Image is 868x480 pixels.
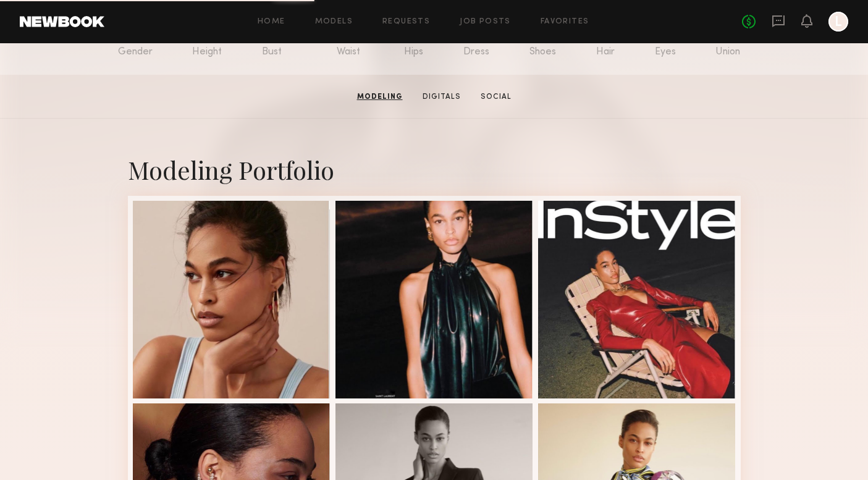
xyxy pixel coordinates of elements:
[460,18,511,26] a: Job Posts
[418,91,466,103] a: Digitals
[463,32,489,57] div: 4
[476,91,516,103] a: Social
[192,32,222,57] div: 5'10"
[118,32,153,57] div: F
[382,18,430,26] a: Requests
[404,32,423,57] div: 36"
[596,32,615,57] div: Brn
[655,32,676,57] div: Brn
[715,32,740,57] div: No
[128,153,741,186] div: Modeling Portfolio
[315,18,353,26] a: Models
[337,32,364,57] div: 24.5"
[352,91,408,103] a: Modeling
[529,32,556,57] div: 10
[541,18,589,26] a: Favorites
[828,12,848,32] a: L
[262,32,297,57] div: 33.5/b
[258,18,285,26] a: Home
